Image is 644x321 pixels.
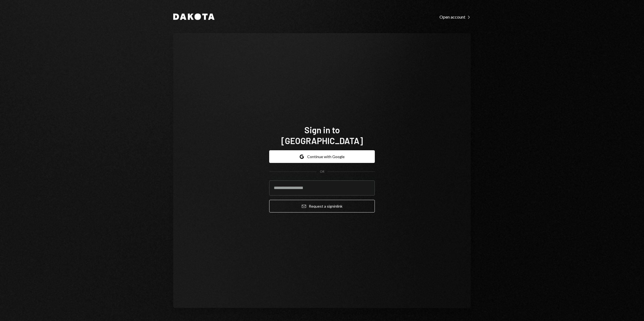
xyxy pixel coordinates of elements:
a: Open account [439,14,471,20]
div: OR [320,169,324,174]
div: Open account [439,14,471,20]
button: Request a signinlink [269,200,375,212]
h1: Sign in to [GEOGRAPHIC_DATA] [269,124,375,146]
button: Continue with Google [269,150,375,163]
